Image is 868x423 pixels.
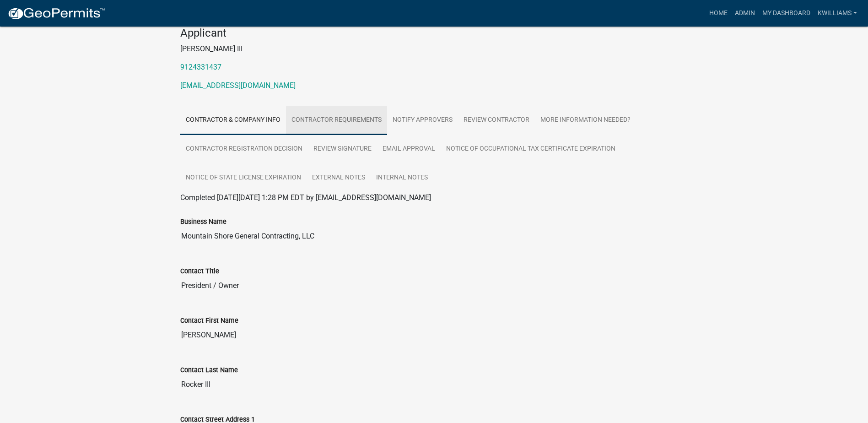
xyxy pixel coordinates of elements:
[706,5,731,22] a: Home
[180,81,296,90] a: [EMAIL_ADDRESS][DOMAIN_NAME]
[441,135,621,164] a: Notice of Occupational Tax Certificate Expiration
[308,135,377,164] a: Review Signature
[180,43,688,54] p: [PERSON_NAME] III
[180,417,255,423] label: Contact Street Address 1
[180,63,221,71] a: 9124331437
[180,219,226,225] label: Business Name
[371,163,433,193] a: Internal Notes
[180,318,238,324] label: Contact First Name
[377,135,441,164] a: Email Approval
[180,135,308,164] a: Contractor Registration Decision
[286,106,387,135] a: Contractor Requirements
[180,106,286,135] a: Contractor & Company Info
[180,367,238,374] label: Contact Last Name
[814,5,861,22] a: kwilliams
[759,5,814,22] a: My Dashboard
[535,106,636,135] a: More Information Needed?
[180,27,688,40] h4: Applicant
[458,106,535,135] a: Review Contractor
[180,268,219,275] label: Contact Title
[180,163,307,193] a: Notice of State License Expiration
[731,5,759,22] a: Admin
[387,106,458,135] a: Notify Approvers
[307,163,371,193] a: External Notes
[180,193,431,202] span: Completed [DATE][DATE] 1:28 PM EDT by [EMAIL_ADDRESS][DOMAIN_NAME]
